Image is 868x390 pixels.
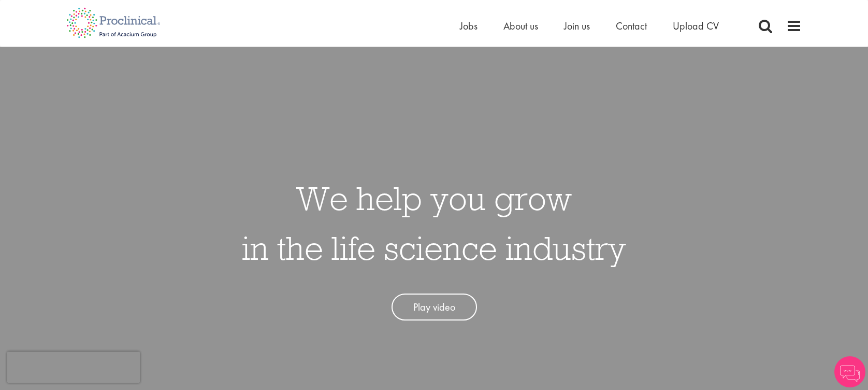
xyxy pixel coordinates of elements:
[503,19,538,33] a: About us
[834,356,865,387] img: Chatbot
[392,294,477,321] a: Play video
[242,173,626,273] h1: We help you grow in the life science industry
[673,19,719,33] a: Upload CV
[616,19,647,33] a: Contact
[564,19,590,33] a: Join us
[460,19,478,33] a: Jobs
